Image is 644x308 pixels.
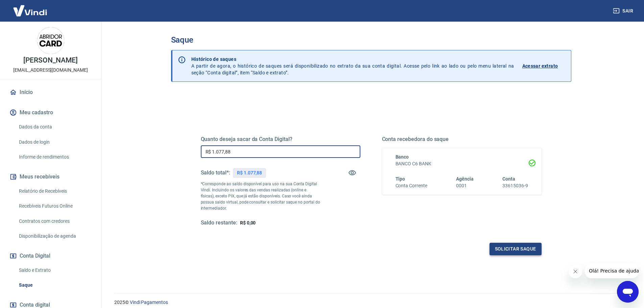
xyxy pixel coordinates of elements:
h5: Quanto deseja sacar da Conta Digital? [201,136,360,143]
button: Meu cadastro [8,105,93,120]
a: Informe de rendimentos [16,150,93,164]
p: R$ 1.077,88 [237,169,262,176]
a: Contratos com credores [16,214,93,228]
a: Início [8,85,93,100]
h6: Conta Corrente [396,182,427,189]
a: Saldo e Extrato [16,263,93,277]
iframe: Botão para abrir a janela de mensagens [617,281,639,303]
p: [EMAIL_ADDRESS][DOMAIN_NAME] [13,67,88,74]
iframe: Mensagem da empresa [585,263,639,278]
span: R$ 0,00 [240,220,256,226]
p: Acessar extrato [522,63,558,69]
button: Conta Digital [8,248,93,263]
h5: Saldo total*: [201,169,230,176]
button: Sair [612,5,636,17]
h6: 33615036-9 [502,182,528,189]
a: Vindi Pagamentos [130,300,168,305]
a: Disponibilização de agenda [16,229,93,243]
img: Vindi [8,0,52,21]
span: Tipo [396,176,405,182]
p: *Corresponde ao saldo disponível para uso na sua Conta Digital Vindi. Incluindo os valores das ve... [201,181,320,211]
span: Agência [456,176,474,182]
p: 2025 © [114,299,628,306]
p: [PERSON_NAME] [23,57,77,64]
a: Relatório de Recebíveis [16,184,93,198]
h3: Saque [171,35,571,45]
button: Meus recebíveis [8,169,93,184]
img: 785f95cb-75a8-4b18-9c58-98256bca9c16.jpeg [37,27,64,54]
span: Conta [502,176,515,182]
p: A partir de agora, o histórico de saques será disponibilizado no extrato da sua conta digital. Ac... [191,56,514,76]
button: Solicitar saque [490,243,542,255]
iframe: Fechar mensagem [569,265,582,278]
a: Acessar extrato [522,56,566,76]
h5: Saldo restante: [201,219,237,227]
h6: BANCO C6 BANK [396,160,528,167]
a: Recebíveis Futuros Online [16,199,93,213]
a: Saque [16,278,93,292]
a: Dados da conta [16,120,93,134]
span: Olá! Precisa de ajuda? [4,5,57,10]
h6: 0001 [456,182,474,189]
a: Dados de login [16,135,93,149]
h5: Conta recebedora do saque [382,136,542,143]
p: Histórico de saques [191,56,514,63]
span: Banco [396,154,409,160]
